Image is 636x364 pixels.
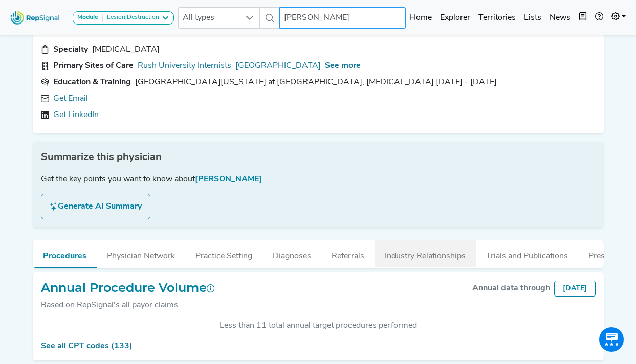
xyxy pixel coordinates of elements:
[262,240,321,267] button: Diagnoses
[53,76,131,88] div: Education & Training
[185,240,262,267] button: Practice Setting
[554,281,596,297] div: [DATE]
[375,240,476,267] button: Industry Relationships
[92,43,160,56] div: Neurosurgery
[179,8,240,28] span: All types
[41,342,133,350] a: See all CPT codes (133)
[325,62,361,70] span: See more
[472,282,550,294] div: Annual data through
[53,43,88,56] div: Specialty
[41,281,215,295] h2: Annual Procedure Volume
[41,150,162,165] span: Summarize this physician
[138,60,231,72] a: Rush University Internists
[53,109,99,121] a: Get LinkedIn
[53,93,88,105] a: Get Email
[33,240,97,268] button: Procedures
[575,8,591,28] button: Intel Book
[474,8,520,28] a: Territories
[520,8,545,28] a: Lists
[41,194,150,219] button: Generate AI Summary
[103,14,159,22] div: Lesion Destruction
[545,8,575,28] a: News
[135,76,497,88] div: University of Illinois College of Medicine at Chicago Residency, neurological surgery 1992 - 1998
[41,173,596,186] div: Get the key points you want to know about
[279,7,406,29] input: Search a physician or facility
[41,320,596,332] div: Less than 11 total annual target procedures performed
[235,60,321,72] a: [GEOGRAPHIC_DATA]
[53,60,134,72] div: Primary Sites of Care
[195,175,262,184] span: [PERSON_NAME]
[321,240,375,267] button: Referrals
[97,240,185,267] button: Physician Network
[476,240,578,267] button: Trials and Publications
[436,8,474,28] a: Explorer
[41,299,215,311] div: Based on RepSignal's all payor claims.
[406,8,436,28] a: Home
[77,14,98,20] strong: Module
[73,11,174,25] button: ModuleLesion Destruction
